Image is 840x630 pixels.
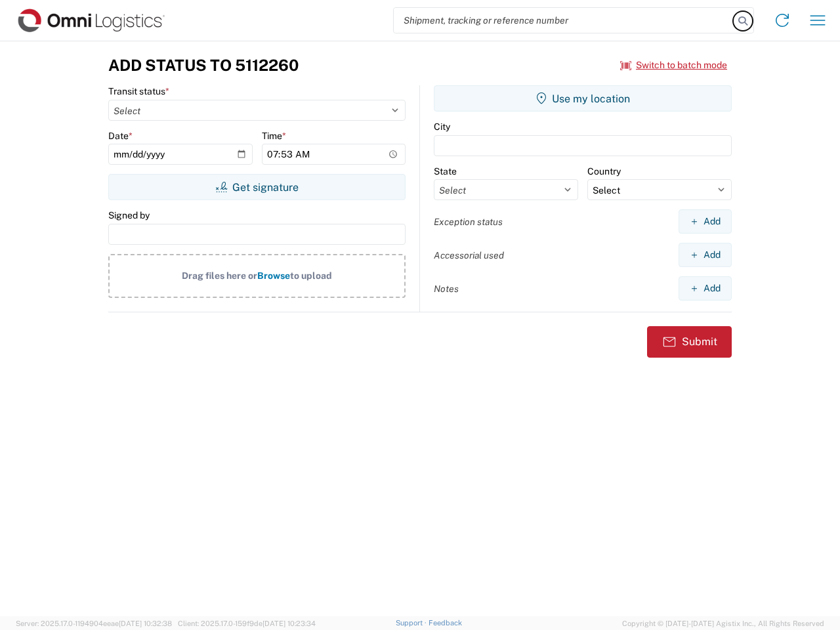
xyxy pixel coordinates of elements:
[182,270,257,281] span: Drag files here or
[178,619,316,627] span: Client: 2025.17.0-159f9de
[429,619,462,627] a: Feedback
[679,243,732,267] button: Add
[434,121,450,133] label: City
[434,85,732,112] button: Use my location
[257,270,290,281] span: Browse
[434,165,457,177] label: State
[262,130,286,142] label: Time
[108,174,406,200] button: Get signature
[434,283,459,295] label: Notes
[620,54,727,76] button: Switch to batch mode
[622,618,824,629] span: Copyright © [DATE]-[DATE] Agistix Inc., All Rights Reserved
[108,56,299,75] h3: Add Status to 5112260
[108,85,169,97] label: Transit status
[394,8,734,33] input: Shipment, tracking or reference number
[679,209,732,234] button: Add
[587,165,621,177] label: Country
[396,619,429,627] a: Support
[434,216,503,228] label: Exception status
[647,326,732,358] button: Submit
[290,270,332,281] span: to upload
[119,619,172,627] span: [DATE] 10:32:38
[679,276,732,301] button: Add
[16,619,172,627] span: Server: 2025.17.0-1194904eeae
[434,249,504,261] label: Accessorial used
[108,209,150,221] label: Signed by
[262,619,316,627] span: [DATE] 10:23:34
[108,130,133,142] label: Date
